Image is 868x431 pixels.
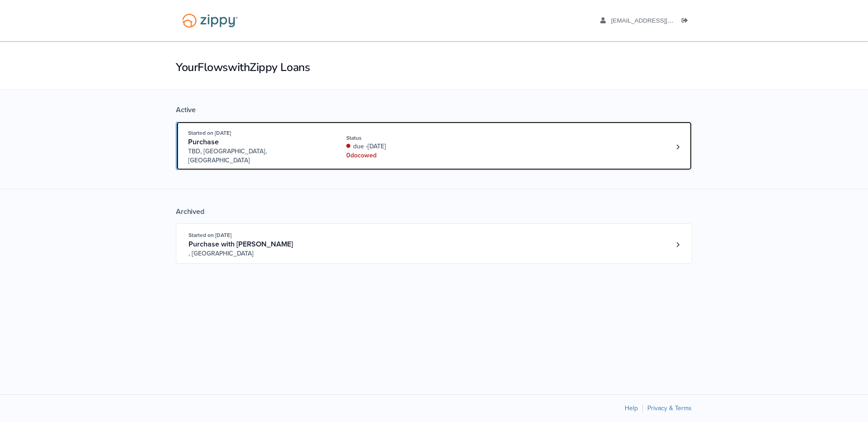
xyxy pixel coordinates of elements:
[346,151,467,160] div: 0 doc owed
[176,105,692,114] div: Active
[671,140,684,154] a: Loan number 4249684
[188,147,326,165] span: TBD, [GEOGRAPHIC_DATA], [GEOGRAPHIC_DATA]
[176,223,692,264] a: Open loan 4184595
[682,17,692,26] a: Log out
[188,130,231,136] span: Started on [DATE]
[188,137,219,147] span: Purchase
[189,240,293,249] span: Purchase with [PERSON_NAME]
[189,232,231,238] span: Started on [DATE]
[176,121,692,171] a: Open loan 4249684
[346,142,467,151] div: due -[DATE]
[189,249,326,258] span: , [GEOGRAPHIC_DATA]
[176,207,692,216] div: Archived
[611,17,715,24] span: anrichards0515@gmail.com
[647,404,692,412] a: Privacy & Terms
[625,404,638,412] a: Help
[671,238,684,251] a: Loan number 4184595
[346,134,467,142] div: Status
[176,9,244,32] img: Logo
[600,17,715,26] a: edit profile
[176,60,692,75] h1: Your Flows with Zippy Loans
